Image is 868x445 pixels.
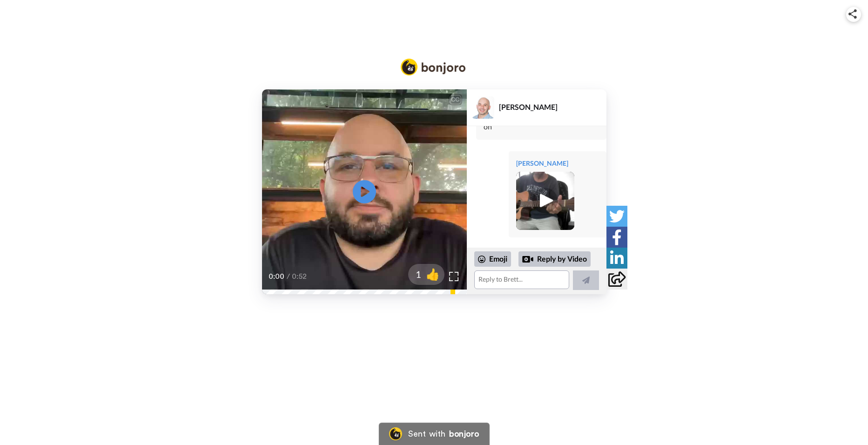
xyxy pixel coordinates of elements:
button: 1👍 [408,264,444,285]
img: ic_play_thick.png [532,188,558,214]
div: Reply by Video [522,254,533,265]
div: Reply by Video [518,251,591,267]
div: [PERSON_NAME] [499,102,606,111]
span: 0:52 [292,271,308,282]
div: CC [450,95,461,104]
span: 0:00 [269,271,285,282]
img: Full screen [449,272,458,281]
span: 👍 [421,267,444,282]
div: [PERSON_NAME] [516,159,599,168]
img: Bonjoro Logo [401,59,466,75]
span: / [287,271,290,282]
img: ic_share.svg [848,9,857,19]
img: Profile Image [472,96,494,119]
span: 1 [408,268,421,281]
div: Emoji [474,251,511,266]
img: f3583c26-6d25-42c7-b936-62538390c851-thumb.jpg [516,172,574,230]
